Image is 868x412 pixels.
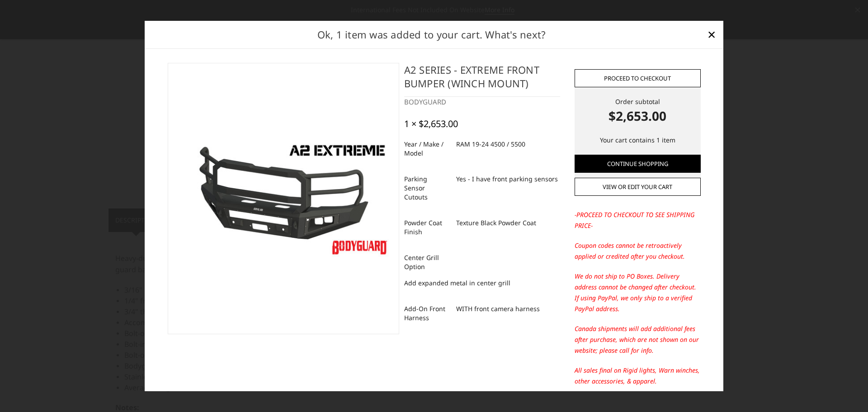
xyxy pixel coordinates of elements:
[404,250,449,275] dt: Center Grill Option
[404,171,449,205] dt: Parking Sensor Cutouts
[404,275,510,291] dd: Add expanded metal in center grill
[575,135,701,146] p: Your cart contains 1 item
[404,118,458,129] div: 1 × $2,653.00
[704,27,719,42] a: Close
[404,215,449,240] dt: Powder Coat Finish
[404,301,449,326] dt: Add-On Front Harness
[456,171,558,187] dd: Yes - I have front parking sensors
[456,136,525,152] dd: RAM 19-24 4500 / 5500
[575,240,701,262] p: Coupon codes cannot be retroactively applied or credited after you checkout.
[708,24,716,44] span: ×
[575,69,701,87] a: Proceed to checkout
[823,369,868,412] iframe: Chat Widget
[404,63,560,97] h4: A2 Series - Extreme Front Bumper (winch mount)
[456,215,536,231] dd: Texture Black Powder Coat
[575,209,701,231] p: -PROCEED TO CHECKOUT TO SEE SHIPPING PRICE-
[159,27,704,42] h2: Ok, 1 item was added to your cart. What's next?
[404,136,449,161] dt: Year / Make / Model
[404,97,560,107] div: BODYGUARD
[173,136,394,260] img: A2 Series - Extreme Front Bumper (winch mount)
[575,106,701,125] strong: $2,653.00
[575,155,701,173] a: Continue Shopping
[575,323,701,356] p: Canada shipments will add additional fees after purchase, which are not shown on our website; ple...
[575,271,701,314] p: We do not ship to PO Boxes. Delivery address cannot be changed after checkout. If using PayPal, w...
[575,97,701,125] div: Order subtotal
[456,301,540,317] dd: WITH front camera harness
[575,365,701,387] p: All sales final on Rigid lights, Warn winches, other accessories, & apparel.
[575,178,701,196] a: View or edit your cart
